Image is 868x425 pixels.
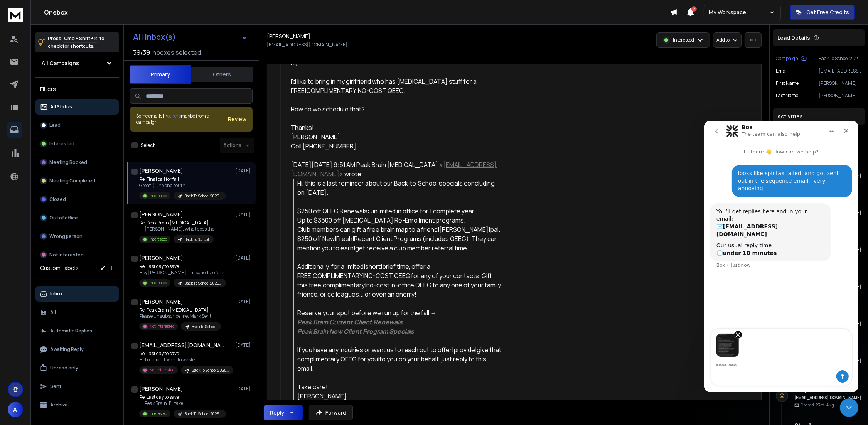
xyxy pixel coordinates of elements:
p: Interested [149,193,167,199]
p: Not Interested [49,252,84,258]
button: All Inbox(s) [127,29,254,45]
p: Interested [673,37,694,43]
p: Hi Peak Brain. I'll take [139,400,226,406]
button: Campaign [776,56,807,62]
div: Hi, [291,58,503,151]
p: [DATE] [235,299,253,305]
h1: All Campaigns [42,59,79,67]
div: I'd like to bring in my girlfriend who has [MEDICAL_DATA] stuff for a FREE|COMPLIMENTARY|NO-COST ... [291,77,503,95]
button: Wrong person [35,229,119,244]
p: Meeting Completed [49,178,95,184]
h1: [PERSON_NAME] [267,32,310,40]
p: Hey [PERSON_NAME], I’m schedule for a [139,270,226,276]
h1: [EMAIL_ADDRESS][DOMAIN_NAME] [139,341,224,349]
div: Take care! [297,382,503,391]
h1: [PERSON_NAME] [139,385,183,393]
div: [DATE][DATE] 9:51 AM Peak Brain [MEDICAL_DATA] < > wrote: [291,160,503,179]
li: $250 off New|Fresh|Recent Client Programs (includes QEEG). They can mention you to earn|get|recei... [297,234,503,253]
div: How do we schedule that? [291,105,503,114]
p: Re: Last day to save [139,263,226,270]
p: Email [776,68,788,74]
p: [DATE] [235,211,253,218]
p: Sent [50,383,61,390]
p: First Name [776,80,799,86]
p: Back To School 2025 Clients [184,193,221,199]
p: Back To School 2025 Prospects [184,411,221,417]
button: Get Free Credits [790,5,855,20]
li: Up to $3500 off [MEDICAL_DATA] Re-Enrollment programs. [297,216,503,225]
a: Peak Brain Current Client Renewals [297,318,403,326]
p: [EMAIL_ADDRESS][DOMAIN_NAME] [267,42,347,48]
button: Sent [35,379,119,394]
li: $250 off QEEG Renewals: unlimited in office for 1 complete year. [297,206,503,216]
button: Meeting Booked [35,155,119,170]
p: Back To School 2025 Clients [819,56,862,62]
p: Last Name [776,93,798,99]
p: Hello I didn’t want to waste [139,357,232,363]
p: Lead [49,122,61,128]
a: Peak Brain New Client Program Specials [297,327,415,336]
button: Interested [35,136,119,152]
li: Club members can gift a free brain map to a friend|[PERSON_NAME]|pal. [297,225,503,234]
button: All Campaigns [35,56,119,71]
span: 2 [691,6,697,12]
button: Awaiting Reply [35,342,119,357]
p: Not Interested [149,367,175,373]
button: Meeting Completed [35,173,119,189]
button: Not Interested [35,247,119,263]
div: [PERSON_NAME] [297,391,503,401]
img: logo [8,8,23,22]
button: Closed [35,192,119,207]
p: My Workspace [709,8,749,16]
h1: [PERSON_NAME] [139,167,183,175]
p: All [50,309,56,315]
button: Forward [309,405,353,420]
p: Opened [801,402,834,408]
iframe: Intercom live chat [840,398,858,417]
div: Thanks! [291,123,503,132]
h1: All Inbox(s) [133,33,176,41]
button: Others [191,66,253,83]
p: [DATE] [235,342,253,348]
span: A [8,402,23,417]
p: [PERSON_NAME] [819,93,862,99]
div: If you have any inquiries or want us to reach out to offer|provide|give that complimentary QEEG f... [297,345,503,373]
button: Review [228,115,246,123]
p: Closed [49,196,66,202]
span: others [167,113,181,119]
p: Awaiting Reply [50,346,84,352]
div: [PERSON_NAME] [291,132,503,142]
div: Reply [270,409,284,417]
div: Hi, this is a last reminder about our Back‑to‑School specials concluding on [DATE]. [297,179,503,197]
span: Cmd + Shift + k [63,34,98,43]
p: Interested [49,141,74,147]
p: Back To School 2025 Prospects [184,280,221,286]
p: Not Interested [149,324,175,329]
p: Wrong person [49,233,83,239]
div: Reserve your spot before we run up for the fall → [297,308,503,317]
p: Meeting Booked [49,159,87,165]
button: All [35,305,119,320]
p: Re: Last day to save [139,394,226,400]
p: [DATE] [235,168,253,174]
p: Hi [PERSON_NAME], What does the [139,226,214,232]
label: Select [141,142,155,148]
p: Interested [149,236,167,242]
p: Automatic Replies [50,328,92,334]
p: Great :) The one south [139,182,226,189]
p: Re: Peak Brain [MEDICAL_DATA] : [139,307,221,313]
div: Additionally, for a limited|short|brief time, offer a FREE|COMPLIMENTARY|NO-COST QEEG for any of ... [297,262,503,299]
